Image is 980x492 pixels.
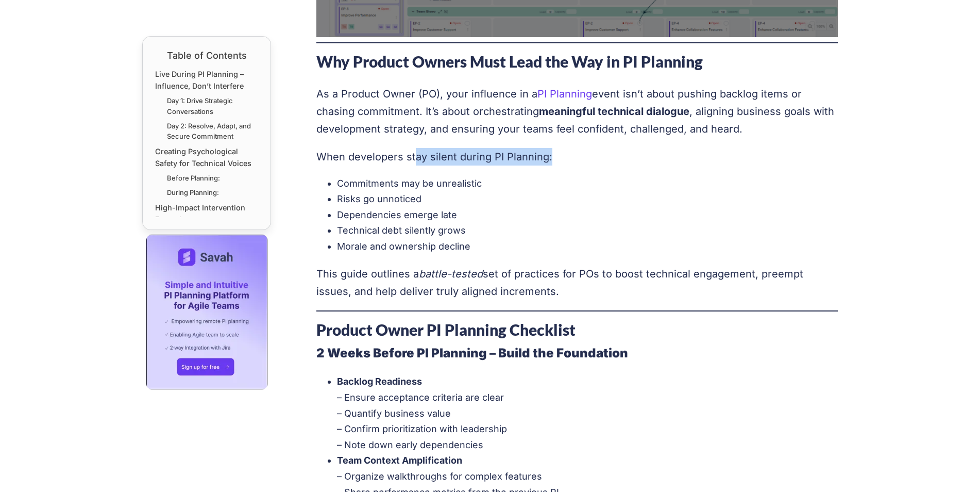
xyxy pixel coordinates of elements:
em: battle-tested [419,268,483,280]
li: – Ensure acceptance criteria are clear – Quantify business value – Confirm prioritization with le... [337,374,838,453]
li: Morale and ownership decline [337,239,838,255]
strong: Why Product Owners Must Lead the Way in PI Planning [316,52,703,71]
iframe: Chat Widget [928,442,980,492]
p: This guide outlines a set of practices for POs to boost technical engagement, preempt issues, and... [316,265,838,300]
strong: Product Owner PI Planning Checklist [316,320,576,339]
a: Day 2: Resolve, Adapt, and Secure Commitment [167,121,258,142]
p: As a Product Owner (PO), your influence in a event isn’t about pushing backlog items or chasing c... [316,85,838,138]
li: Technical debt silently grows [337,223,838,239]
a: High-Impact Intervention Examples [155,202,258,225]
strong: Team Context Amplification [337,455,462,466]
strong: meaningful technical dialogue [539,105,689,118]
a: Live During PI Planning – Influence, Don’t Interfere [155,68,258,92]
a: During Planning: [167,187,219,198]
li: Risks go unnoticed [337,191,838,207]
div: Table of Contents [155,49,258,62]
strong: 2 Weeks Before PI Planning – Build the Foundation [316,346,628,360]
a: PI Planning [537,88,592,100]
li: Dependencies emerge late [337,207,838,223]
a: Creating Psychological Safety for Technical Voices [155,145,258,169]
strong: Backlog Readiness [337,376,422,387]
a: Day 1: Drive Strategic Conversations [167,95,258,117]
a: Before Planning: [167,173,220,184]
li: Commitments may be unrealistic [337,176,838,192]
p: When developers stay silent during PI Planning: [316,148,838,166]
